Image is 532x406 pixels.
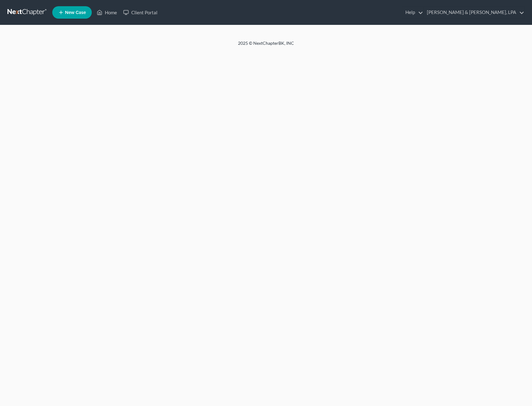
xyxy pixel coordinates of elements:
a: Client Portal [120,7,161,18]
a: Help [402,7,423,18]
a: [PERSON_NAME] & [PERSON_NAME], LPA [424,7,524,18]
div: 2025 © NextChapterBK, INC [89,40,443,51]
new-legal-case-button: New Case [52,6,92,19]
a: Home [94,7,120,18]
